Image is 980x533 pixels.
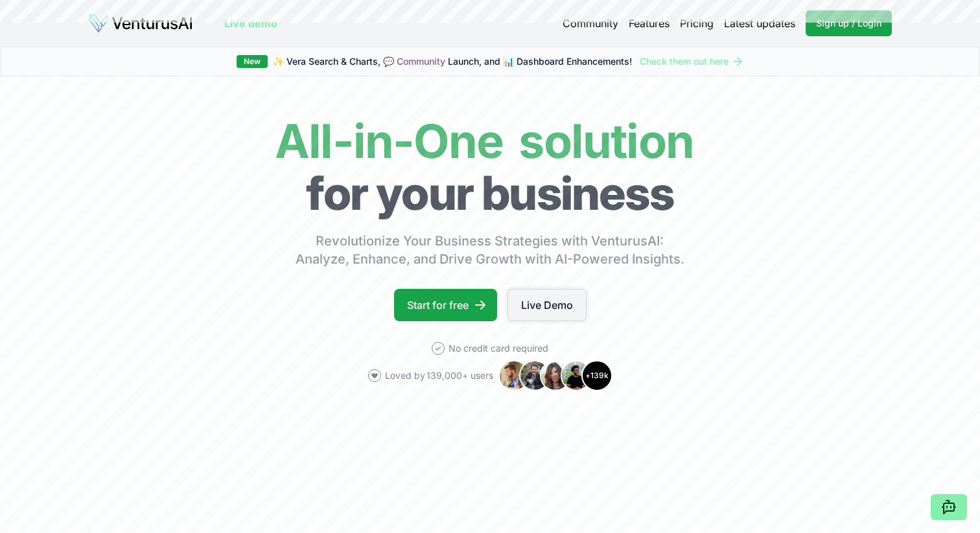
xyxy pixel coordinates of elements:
img: Avatar 3 [540,360,571,391]
a: Features [629,16,670,31]
img: logo [88,13,193,34]
a: Start for free [394,289,497,321]
div: New [237,55,268,68]
a: Community [563,16,618,31]
img: Avatar 2 [519,360,550,391]
a: Sign up / Login [806,10,892,36]
span: Sign up / Login [816,17,881,30]
a: Latest updates [724,16,795,31]
img: Avatar 1 [498,360,530,391]
span: ✨ Vera Search & Charts, 💬 Launch, and 📊 Dashboard Enhancements! [273,55,632,68]
a: Pricing [680,16,714,31]
a: Community [397,56,445,67]
a: Live Demo [507,289,587,321]
a: Live demo [224,16,277,31]
a: Check them out here [640,55,744,68]
img: Avatar 4 [561,360,592,391]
